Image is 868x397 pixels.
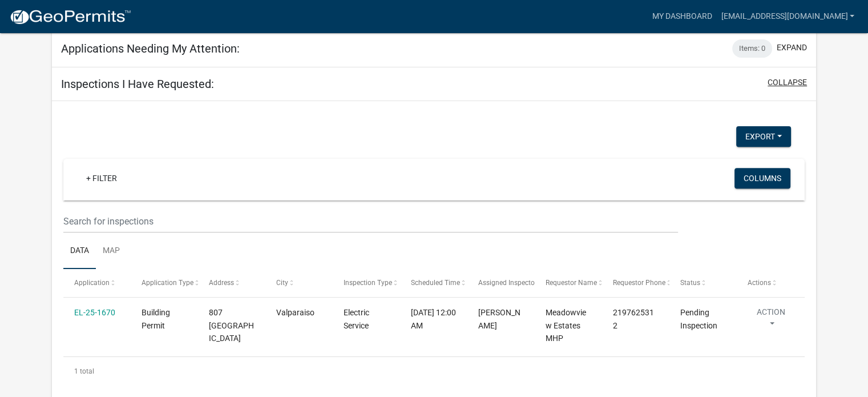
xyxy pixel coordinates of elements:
span: Meadowview Estates MHP [546,308,586,343]
datatable-header-cell: City [265,269,333,296]
datatable-header-cell: Application Type [131,269,198,296]
button: expand [777,42,807,54]
div: 1 total [63,357,805,386]
button: collapse [768,77,807,89]
datatable-header-cell: Inspection Type [333,269,400,296]
a: Data [63,233,96,270]
a: EL-25-1670 [74,308,115,317]
span: Requestor Phone [613,279,665,287]
a: + Filter [77,168,126,189]
input: Search for inspections [63,210,678,233]
span: Status [680,279,700,287]
div: Items: 0 [732,39,772,58]
button: Action [748,306,794,335]
span: Valparaiso [276,308,314,317]
span: Actions [748,279,771,287]
datatable-header-cell: Requestor Name [535,269,602,296]
span: Inspection Type [344,279,392,287]
span: Electric Service [344,308,369,330]
datatable-header-cell: Scheduled Time [400,269,467,296]
span: Building Permit [142,308,170,330]
span: Application Type [142,279,193,287]
datatable-header-cell: Application [63,269,131,296]
h5: Inspections I Have Requested: [61,77,214,91]
datatable-header-cell: Assigned Inspector [467,269,535,296]
span: Pending Inspection [680,308,717,330]
span: 2197625312 [613,308,654,330]
datatable-header-cell: Address [198,269,265,296]
datatable-header-cell: Requestor Phone [602,269,669,296]
span: 09/10/2025, 12:00 AM [411,308,456,330]
span: Scheduled Time [411,279,460,287]
span: Address [209,279,234,287]
span: Assigned Inspector [478,279,537,287]
h5: Applications Needing My Attention: [61,42,240,55]
button: Export [736,126,791,147]
span: Michael Haller [478,308,520,330]
span: 807 Greenfield [209,308,254,343]
span: City [276,279,288,287]
datatable-header-cell: Status [669,269,737,296]
a: My Dashboard [647,6,716,27]
a: Map [96,233,127,270]
datatable-header-cell: Actions [737,269,804,296]
a: [EMAIL_ADDRESS][DOMAIN_NAME] [716,6,859,27]
span: Application [74,279,110,287]
button: Columns [734,168,790,189]
span: Requestor Name [546,279,597,287]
